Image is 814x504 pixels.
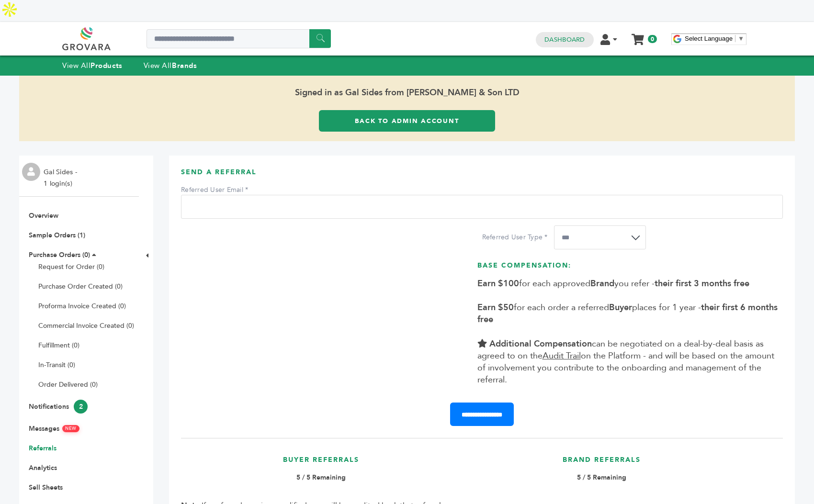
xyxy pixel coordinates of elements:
a: View AllProducts [62,61,123,70]
a: Proforma Invoice Created (0) [38,302,126,311]
b: Earn $100 [477,278,519,290]
u: Audit Trail [543,350,581,362]
img: profile.png [22,163,40,181]
span: 0 [648,35,657,43]
b: Buyer [609,302,632,314]
span: Signed in as Gal Sides from [PERSON_NAME] & Son LTD [19,76,795,110]
strong: Brands [172,61,197,70]
a: Fulfillment (0) [38,341,79,350]
label: Referred User Type [482,233,549,242]
span: ​ [735,35,735,42]
span: NEW [62,425,79,432]
a: View AllBrands [144,61,197,70]
a: Purchase Order Created (0) [38,282,123,291]
a: My Cart [633,31,644,41]
a: Purchase Orders (0) [29,250,90,259]
a: Order Delivered (0) [38,380,98,389]
a: Referrals [29,444,57,453]
a: Dashboard [544,35,585,44]
h3: Send A Referral [181,168,783,184]
a: Select Language​ [685,35,744,42]
a: Overview [29,211,58,220]
a: Notifications2 [29,402,88,411]
a: In-Transit (0) [38,360,75,370]
b: Brand [590,278,614,290]
a: Sample Orders (1) [29,231,85,240]
li: Gal Sides - 1 login(s) [44,167,79,190]
a: MessagesNEW [29,424,79,433]
b: 5 / 5 Remaining [296,473,346,482]
b: their first 3 months free [655,278,749,290]
h3: Base Compensation: [477,261,779,278]
span: Select Language [685,35,733,42]
label: Referred User Email [181,185,248,195]
h3: Brand Referrals [466,455,737,472]
h3: Buyer Referrals [186,455,457,472]
b: Additional Compensation [489,338,592,350]
a: Commercial Invoice Created (0) [38,321,134,330]
a: Request for Order (0) [38,262,104,271]
span: for each approved you refer - for each order a referred places for 1 year - can be negotiated on ... [477,278,778,386]
input: Search a product or brand... [147,29,331,48]
b: 5 / 5 Remaining [577,473,626,482]
b: Earn $50 [477,302,514,314]
strong: Products [90,61,122,70]
span: 2 [74,400,88,414]
a: Back to Admin Account [319,110,495,132]
span: ▼ [738,35,744,42]
b: their first 6 months free [477,302,778,325]
a: Analytics [29,463,57,472]
a: Sell Sheets [29,483,63,492]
